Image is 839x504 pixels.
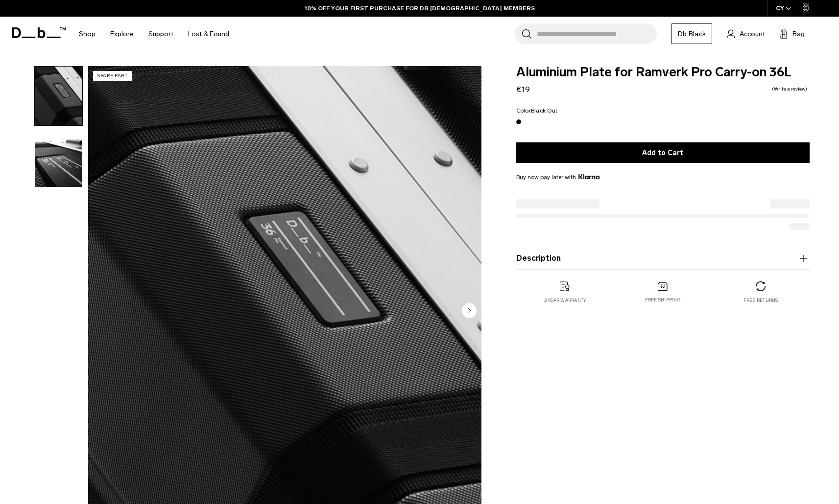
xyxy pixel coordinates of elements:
[671,23,712,44] a: Db Black
[516,173,599,182] span: Buy now pay later with
[35,67,82,125] img: Aluminium Plate for Ramverk Pro Carry-on 36L
[740,29,765,39] span: Account
[544,297,586,304] p: 2 year warranty
[148,17,173,51] a: Support
[578,174,599,179] img: {"height" => 20, "alt" => "Klarna"}
[516,142,810,163] button: Add to Cart
[93,71,132,81] p: Spare Part
[305,4,535,13] a: 10% OFF YOUR FIRST PURCHASE FOR DB [DEMOGRAPHIC_DATA] MEMBERS
[34,128,83,187] button: Aluminium Plate for Ramverk Pro Carry-on 36L
[772,87,807,92] a: Write a review
[72,17,237,51] nav: Main Navigation
[34,66,83,126] button: Aluminium Plate for Ramverk Pro Carry-on 36L
[645,297,681,303] p: Free shipping
[35,128,82,187] img: Aluminium Plate for Ramverk Pro Carry-on 36L
[188,17,229,51] a: Lost & Found
[462,303,477,320] button: Next slide
[516,85,530,94] span: €19
[516,252,810,264] button: Description
[110,17,134,51] a: Explore
[792,29,805,39] span: Bag
[79,17,96,51] a: Shop
[516,66,810,79] span: Aluminium Plate for Ramverk Pro Carry-on 36L
[516,108,558,114] legend: Color
[743,297,778,304] p: Free returns
[727,28,765,40] a: Account
[780,28,805,40] button: Bag
[531,107,557,114] span: Black Out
